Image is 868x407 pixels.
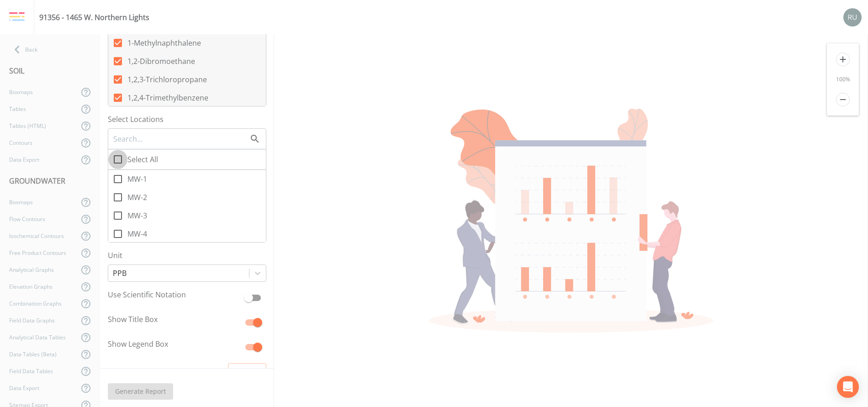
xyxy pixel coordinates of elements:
label: Select Locations [108,114,266,125]
span: 1,2,4-Trimethylbenzene [127,92,208,103]
div: Open Intercom Messenger [837,376,859,398]
span: MW-1 [127,174,147,185]
span: Select All [127,154,158,165]
span: 1,2,3-Trichloropropane [127,74,207,85]
span: MW-3 [127,210,147,221]
span: 1,2-Dibromoethane [127,56,195,67]
input: Search... [112,133,249,145]
i: remove [836,93,850,106]
button: Save All [228,363,266,380]
img: undraw_report_building_chart-e1PV7-8T.svg [429,109,714,333]
span: MW-2 [127,192,147,203]
label: Show Legend Box [108,338,240,352]
span: MW-4 [127,228,147,239]
label: Show Title Box [108,314,240,328]
div: 100 % [827,75,859,84]
span: 1-Methylnaphthalene [127,37,201,48]
i: add [836,53,850,66]
label: Unit [108,250,266,261]
label: Use Scientific Notation [108,289,240,303]
div: 91356 - 1465 W. Northern Lights [39,12,149,23]
img: a5c06d64ce99e847b6841ccd0307af82 [843,8,862,26]
img: logo [9,12,25,22]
